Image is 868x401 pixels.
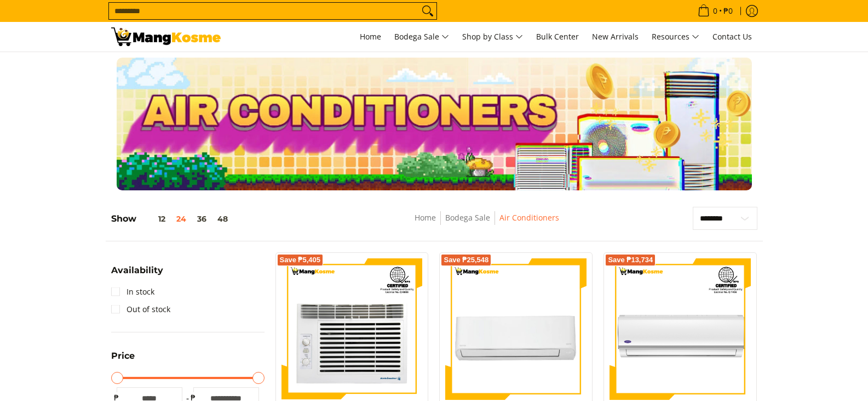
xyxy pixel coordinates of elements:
[136,214,171,223] button: 12
[232,22,757,52] nav: Main Menu
[462,30,523,44] span: Shop by Class
[499,212,559,223] a: Air Conditioners
[354,22,387,52] a: Home
[281,258,423,400] img: Kelvinator 0.75 HP Deluxe Eco, Window-Type Air Conditioner (Class A)
[711,7,719,15] span: 0
[610,258,751,400] img: Carrier 1.0 HP Optima 3 R32 Split-Type Non-Inverter Air Conditioner (Class A)
[360,31,381,42] span: Home
[111,301,170,318] a: Out of stock
[536,31,579,42] span: Bulk Center
[389,22,455,52] a: Bodega Sale
[587,22,644,52] a: New Arrivals
[444,257,488,263] span: Save ₱25,548
[457,22,528,52] a: Shop by Class
[171,214,192,223] button: 24
[419,3,436,19] button: Search
[652,30,699,44] span: Resources
[722,7,734,15] span: ₱0
[694,5,736,17] span: •
[445,212,490,223] a: Bodega Sale
[608,257,653,263] span: Save ₱13,734
[394,30,449,44] span: Bodega Sale
[111,213,233,224] h5: Show
[111,352,135,369] summary: Open
[192,214,212,223] button: 36
[531,22,584,52] a: Bulk Center
[646,22,705,52] a: Resources
[111,266,163,275] span: Availability
[415,212,436,223] a: Home
[445,258,587,400] img: Toshiba 2 HP New Model Split-Type Inverter Air Conditioner (Class A)
[212,214,233,223] button: 48
[280,257,321,263] span: Save ₱5,405
[111,266,163,283] summary: Open
[334,211,639,236] nav: Breadcrumbs
[712,31,752,42] span: Contact Us
[111,283,154,301] a: In stock
[592,31,639,42] span: New Arrivals
[111,27,221,46] img: Bodega Sale Aircon l Mang Kosme: Home Appliances Warehouse Sale
[707,22,757,52] a: Contact Us
[111,352,135,360] span: Price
